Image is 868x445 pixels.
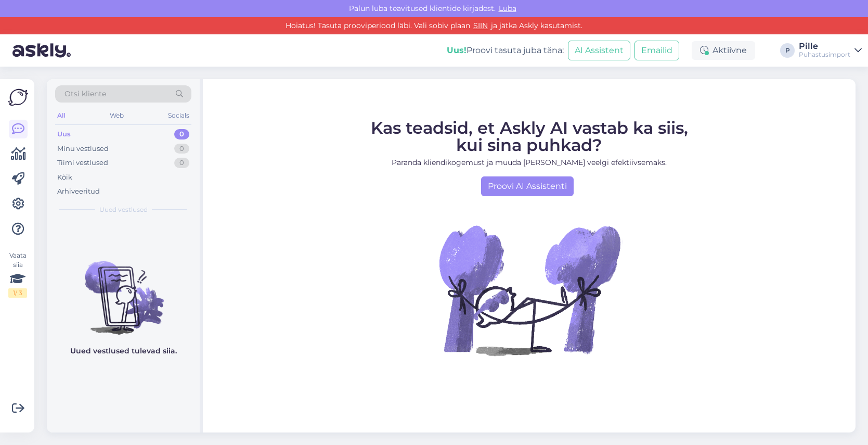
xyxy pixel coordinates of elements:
[692,41,755,60] div: Aktiivne
[371,157,688,168] p: Paranda kliendikogemust ja muuda [PERSON_NAME] veelgi efektiivsemaks.
[8,87,28,107] img: Askly Logo
[481,176,574,196] a: Proovi AI Assistenti
[166,109,191,122] div: Socials
[57,186,100,197] div: Arhiveeritud
[799,42,850,50] div: Pille
[64,88,106,99] span: Otsi kliente
[57,144,109,154] div: Minu vestlused
[174,129,189,139] div: 0
[55,109,67,122] div: All
[799,50,850,59] div: Puhastusimport
[371,118,688,155] span: Kas teadsid, et Askly AI vastab ka siis, kui sina puhkad?
[496,4,520,13] span: Luba
[174,158,189,168] div: 0
[57,129,71,139] div: Uus
[780,43,795,58] div: P
[799,42,862,59] a: PillePuhastusimport
[47,243,200,336] img: No chats
[99,205,148,214] span: Uued vestlused
[447,44,564,57] div: Proovi tasuta juba täna:
[436,196,623,384] img: No Chat active
[57,158,108,168] div: Tiimi vestlused
[568,41,630,60] button: AI Assistent
[108,109,126,122] div: Web
[447,45,467,55] b: Uus!
[174,144,189,154] div: 0
[634,41,679,60] button: Emailid
[8,251,27,298] div: Vaata siia
[70,346,177,357] p: Uued vestlused tulevad siia.
[57,172,72,183] div: Kõik
[8,288,27,298] div: 1 / 3
[470,21,491,30] a: SIIN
